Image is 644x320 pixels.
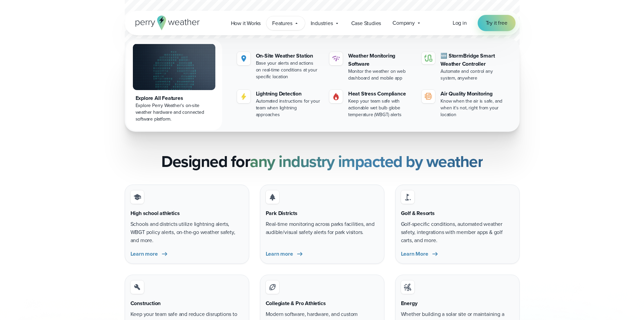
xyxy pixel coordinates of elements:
[440,68,506,82] div: Automate and control any system, anywhere
[256,90,321,98] div: Lightning Detection
[345,16,387,30] a: Case Studies
[266,299,326,307] h3: Collegiate & Pro Athletics
[231,19,261,27] span: How it Works
[424,92,432,101] img: aqi-icon.svg
[351,19,381,27] span: Case Studies
[401,250,428,258] span: Learn More
[266,250,304,258] a: Learn more
[419,49,508,84] a: 🆕 StormBridge Smart Weather Controller Automate and control any system, anywhere
[478,15,516,31] a: Try it free
[332,92,340,101] img: Gas.svg
[240,55,248,63] img: Location.svg
[130,220,243,244] p: Schools and districts utilize lightning alerts, WBGT policy alerts, on-the-go weather safety, and...
[234,87,324,121] a: Lightning Detection Automated instructions for your team when lightning approaches
[161,152,483,171] h2: Designed for
[256,60,321,80] div: Base your alerts and actions on real-time conditions at your specific location
[453,19,467,27] span: Log in
[130,250,158,258] span: Learn more
[234,49,324,83] a: On-Site Weather Station Base your alerts and actions on real-time conditions at your specific loc...
[401,299,418,307] h3: Energy
[130,250,169,258] a: Learn more
[348,90,413,98] div: Heat Stress Compliance
[401,209,435,217] h3: Golf & Resorts
[272,19,292,27] span: Features
[348,98,413,118] div: Keep your team safe with actionable wet bulb globe temperature (WBGT) alerts
[332,55,340,63] img: software-icon.svg
[424,55,432,62] img: stormbridge-icon-V6.svg
[130,209,180,217] h3: High school athletics
[256,52,321,60] div: On-Site Weather Station
[266,250,293,258] span: Learn more
[453,19,467,27] a: Log in
[240,92,248,101] img: lightning-icon.svg
[392,19,415,27] span: Company
[327,49,416,84] a: Weather Monitoring Software Monitor the weather on web dashboard and mobile app
[136,102,213,123] div: Explore Perry Weather's on-site weather hardware and connected software platform.
[126,40,222,130] a: Explore All Features Explore Perry Weather's on-site weather hardware and connected software plat...
[348,68,413,82] div: Monitor the weather on web dashboard and mobile app
[440,98,506,118] div: Know when the air is safe, and when it's not, right from your location
[256,98,321,118] div: Automated instructions for your team when lightning approaches
[486,19,507,27] span: Try it free
[250,149,483,173] strong: any industry impacted by weather
[266,209,297,217] h3: Park Districts
[225,16,267,30] a: How it Works
[440,52,506,68] div: 🆕 StormBridge Smart Weather Controller
[327,87,416,121] a: Heat Stress Compliance Keep your team safe with actionable wet bulb globe temperature (WBGT) alerts
[401,220,514,244] p: Golf-specific conditions, automated weather safety, integrations with member apps & golf carts, a...
[130,299,161,307] h3: Construction
[136,94,213,102] div: Explore All Features
[311,19,333,27] span: Industries
[401,250,439,258] a: Learn More
[266,220,379,236] p: Real-time monitoring across parks facilities, and audible/visual safety alerts for park visitors.
[348,52,413,68] div: Weather Monitoring Software
[440,90,506,98] div: Air Quality Monitoring
[419,87,508,121] a: Air Quality Monitoring Know when the air is safe, and when it's not, right from your location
